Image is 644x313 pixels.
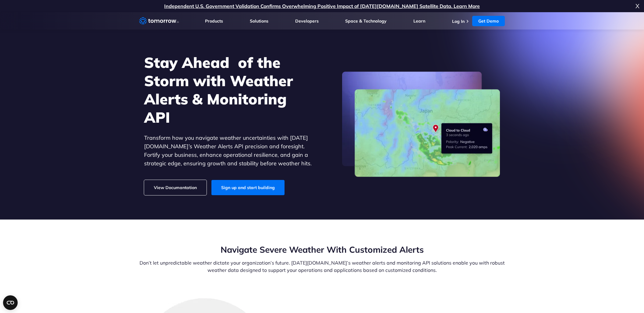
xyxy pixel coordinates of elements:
[295,18,319,24] a: Developers
[144,180,207,195] a: View Documantation
[139,259,505,274] p: Don’t let unpredictable weather dictate your organization’s future. [DATE][DOMAIN_NAME]’s weather...
[472,16,505,26] a: Get Demo
[139,244,505,255] h2: Navigate Severe Weather With Customized Alerts
[345,18,387,24] a: Space & Technology
[250,18,268,24] a: Solutions
[211,180,285,195] a: Sign up and start building
[144,134,312,168] p: Transform how you navigate weather uncertainties with [DATE][DOMAIN_NAME]’s Weather Alerts API pr...
[413,18,425,24] a: Learn
[139,16,179,26] a: Home link
[164,3,480,9] a: Independent U.S. Government Validation Confirms Overwhelming Positive Impact of [DATE][DOMAIN_NAM...
[205,18,223,24] a: Products
[144,53,312,126] h1: Stay Ahead of the Storm with Weather Alerts & Monitoring API
[3,295,18,310] button: Open CMP widget
[452,19,465,24] a: Log In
